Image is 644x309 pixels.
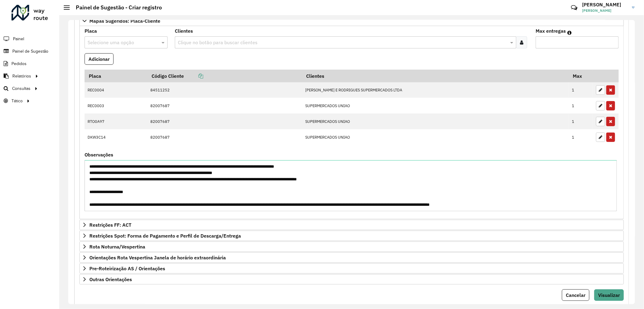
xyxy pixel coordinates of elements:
span: Painel de Sugestão [12,48,48,54]
span: Visualizar [598,292,620,298]
td: 1 [569,82,593,98]
a: Restrições Spot: Forma de Pagamento e Perfil de Descarga/Entrega [79,231,624,241]
span: Rota Noturna/Vespertina [89,244,145,249]
span: Mapas Sugeridos: Placa-Cliente [89,18,160,23]
span: Consultas [12,85,30,92]
label: Observações [85,151,113,158]
td: DKW3C14 [85,129,147,145]
td: 84511252 [147,82,302,98]
button: Adicionar [85,53,114,65]
span: Tático [11,98,23,104]
td: 1 [569,98,593,113]
h2: Painel de Sugestão - Criar registro [70,4,162,11]
a: Rota Noturna/Vespertina [79,242,624,252]
span: [PERSON_NAME] [582,8,627,13]
span: Restrições Spot: Forma de Pagamento e Perfil de Descarga/Entrega [89,233,241,238]
td: REC0003 [85,98,147,113]
th: Clientes [302,70,569,82]
span: Pedidos [11,61,27,67]
td: SUPERMERCADOS UNIAO [302,98,569,113]
td: SUPERMERCADOS UNIAO [302,129,569,145]
td: 1 [569,113,593,129]
span: Pre-Roteirização AS / Orientações [89,266,165,271]
td: [PERSON_NAME] E RODRIGUES SUPERMERCADOS LTDA [302,82,569,98]
a: Pre-Roteirização AS / Orientações [79,263,624,274]
td: 82007687 [147,98,302,113]
span: Orientações Rota Vespertina Janela de horário extraordinária [89,255,226,260]
a: Orientações Rota Vespertina Janela de horário extraordinária [79,252,624,263]
td: SUPERMERCADOS UNIAO [302,113,569,129]
label: Clientes [175,27,193,35]
em: Máximo de clientes que serão colocados na mesma rota com os clientes informados [567,30,572,35]
span: Painel [13,36,24,42]
label: Placa [85,27,97,35]
td: 1 [569,129,593,145]
a: Outras Orientações [79,274,624,284]
span: Cancelar [566,292,585,298]
th: Placa [85,70,147,82]
h3: [PERSON_NAME] [582,2,627,8]
td: 82007687 [147,129,302,145]
button: Visualizar [594,289,624,301]
td: 82007687 [147,113,302,129]
a: Contato Rápido [568,1,581,14]
span: Outras Orientações [89,277,132,282]
td: REC0004 [85,82,147,98]
a: Copiar [184,73,203,79]
div: Mapas Sugeridos: Placa-Cliente [79,26,624,219]
th: Max [569,70,593,82]
td: RTO0A97 [85,113,147,129]
span: Relatórios [12,73,31,79]
a: Restrições FF: ACT [79,220,624,230]
label: Max entregas [536,27,566,35]
th: Código Cliente [147,70,302,82]
button: Cancelar [562,289,589,301]
a: Mapas Sugeridos: Placa-Cliente [79,16,624,26]
span: Restrições FF: ACT [89,222,131,227]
